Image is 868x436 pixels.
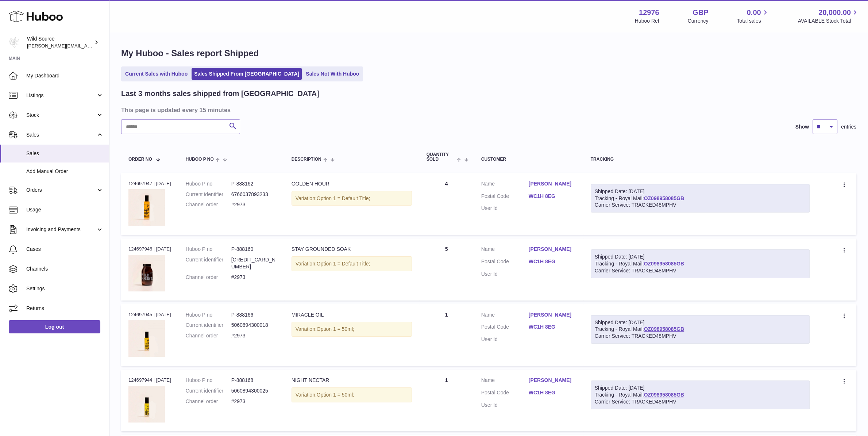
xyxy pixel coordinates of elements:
dt: Name [481,246,529,255]
span: Option 1 = 50ml; [317,326,354,332]
dt: Huboo P no [186,311,231,318]
a: [PERSON_NAME] [529,377,576,384]
div: 124697946 | [DATE] [128,246,171,252]
div: Tracking - Royal Mail: [591,184,810,213]
a: OZ098958085GB [644,392,684,398]
div: Wild Source [27,35,93,49]
span: Huboo P no [186,157,214,162]
span: Option 1 = Default Title; [317,261,370,267]
img: 129761728038691.jpeg [128,189,165,226]
dd: 5060894300025 [231,387,277,394]
dd: 6766037893233 [231,191,277,198]
dt: Huboo P no [186,377,231,384]
span: Cases [26,246,104,253]
span: Sales [26,131,96,138]
span: Returns [26,305,104,312]
a: WC1H 8EG [529,258,576,265]
a: Current Sales with Huboo [123,68,190,80]
span: Option 1 = Default Title; [317,195,370,201]
span: Option 1 = 50ml; [317,392,354,398]
div: Currency [688,18,709,24]
span: Add Manual Order [26,168,104,175]
td: 1 [419,370,474,431]
strong: GBP [693,8,708,18]
span: Listings [26,92,96,99]
span: [PERSON_NAME][EMAIL_ADDRESS][DOMAIN_NAME] [27,43,146,49]
dt: Channel order [186,398,231,405]
td: 1 [419,304,474,366]
a: [PERSON_NAME] [529,246,576,253]
dd: P-888160 [231,246,277,253]
div: GOLDEN HOUR [292,180,412,187]
span: 0.00 [747,8,761,18]
div: MIRACLE OIL [292,311,412,318]
a: [PERSON_NAME] [529,180,576,187]
span: Usage [26,206,104,213]
div: Shipped Date: [DATE] [595,385,806,391]
td: 5 [419,238,474,300]
dt: Huboo P no [186,246,231,253]
a: OZ098958085GB [644,195,684,201]
div: Huboo Ref [635,18,659,24]
img: kate@wildsource.co.uk [9,37,20,48]
span: Order No [128,157,152,162]
dt: Channel order [186,332,231,339]
span: Settings [26,285,104,292]
div: NIGHT NECTAR [292,377,412,384]
div: 124697947 | [DATE] [128,180,171,187]
a: WC1H 8EG [529,389,576,396]
dd: 5060894300018 [231,322,277,329]
td: 4 [419,173,474,235]
dt: Channel order [186,201,231,208]
span: Total sales [737,18,769,24]
span: Orders [26,187,96,194]
a: Sales Shipped From [GEOGRAPHIC_DATA] [192,68,302,80]
div: 124697945 | [DATE] [128,311,171,318]
div: Variation: [292,256,412,271]
div: Carrier Service: TRACKED48MPHV [595,398,806,405]
span: My Dashboard [26,72,104,79]
a: 0.00 Total sales [737,8,769,24]
dt: Name [481,377,529,386]
h2: Last 3 months sales shipped from [GEOGRAPHIC_DATA] [121,89,319,99]
dt: Name [481,180,529,189]
dt: Current identifier [186,387,231,394]
div: Shipped Date: [DATE] [595,188,806,195]
span: AVAILABLE Stock Total [798,18,859,24]
dd: #2973 [231,398,277,405]
div: Carrier Service: TRACKED48MPHV [595,202,806,209]
div: Tracking - Royal Mail: [591,315,810,344]
span: Sales [26,150,104,157]
dt: Name [481,311,529,320]
a: OZ098958085GB [644,326,684,332]
div: Customer [481,157,576,162]
dd: P-888168 [231,377,277,384]
dd: P-888162 [231,180,277,187]
dt: Huboo P no [186,180,231,187]
div: Carrier Service: TRACKED48MPHV [595,267,806,274]
dt: User Id [481,402,529,409]
div: Variation: [292,322,412,337]
span: 20,000.00 [818,8,851,18]
span: Channels [26,265,104,272]
span: Invoicing and Payments [26,226,96,233]
strong: 12976 [639,8,659,18]
a: WC1H 8EG [529,324,576,330]
dd: #2973 [231,274,277,281]
dd: [CREDIT_CARD_NUMBER] [231,256,277,270]
img: 129761728038115.jpeg [128,320,165,357]
dt: User Id [481,271,529,278]
label: Show [795,123,809,130]
div: Variation: [292,191,412,206]
img: 129761728037450.jpeg [128,386,165,422]
div: Shipped Date: [DATE] [595,319,806,326]
div: Carrier Service: TRACKED48MPHV [595,333,806,340]
div: Tracking - Royal Mail: [591,380,810,409]
div: Tracking - Royal Mail: [591,249,810,278]
a: OZ098958085GB [644,261,684,267]
span: Description [292,157,321,162]
dd: #2973 [231,201,277,208]
h3: This page is updated every 15 minutes [121,106,855,114]
a: Log out [9,320,100,333]
a: 20,000.00 AVAILABLE Stock Total [798,8,859,24]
